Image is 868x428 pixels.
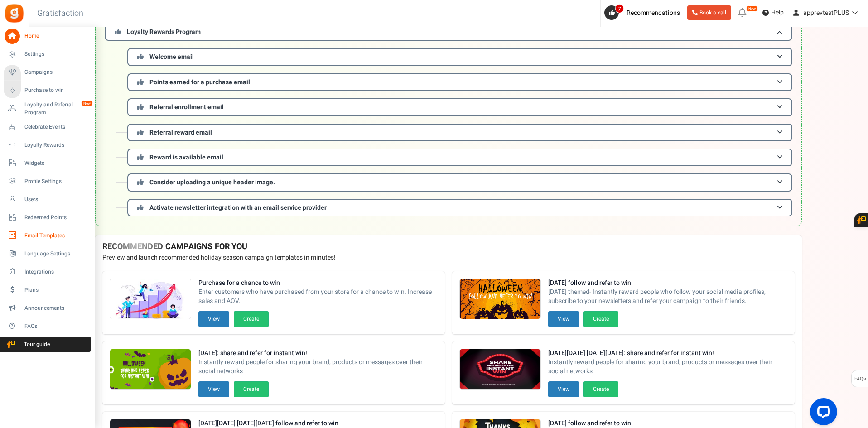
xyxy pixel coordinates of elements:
span: Points earned for a purchase email [149,77,250,87]
span: FAQs [24,322,88,330]
strong: Purchase for a chance to win [198,279,438,288]
span: Reward is available email [149,153,223,162]
button: Create [583,311,618,327]
span: Instantly reward people for sharing your brand, products or messages over their social networks [198,358,438,376]
span: Referral reward email [149,128,212,137]
a: Loyalty and Referral Program New [4,101,91,116]
a: Campaigns [4,65,91,80]
a: Widgets [4,155,91,171]
a: Language Settings [4,246,91,261]
img: Recommended Campaigns [460,349,540,390]
span: Help [769,8,784,17]
button: Create [234,381,269,397]
p: Preview and launch recommended holiday season campaign templates in minutes! [102,253,795,262]
span: Celebrate Events [24,123,88,131]
a: 7 Recommendations [604,5,684,20]
a: Integrations [4,264,91,279]
strong: [DATE] follow and refer to win [548,419,787,428]
a: Loyalty Rewards [4,137,91,153]
h3: Gratisfaction [27,5,93,23]
img: Recommended Campaigns [110,279,191,320]
span: Consider uploading a unique header image. [149,178,275,187]
span: Referral enrollment email [149,102,224,112]
a: Announcements [4,300,91,316]
span: Enter customers who have purchased from your store for a chance to win. Increase sales and AOV. [198,288,438,306]
button: Create [583,381,618,397]
span: Email Templates [24,232,88,240]
a: FAQs [4,318,91,334]
button: View [548,381,579,397]
button: View [548,311,579,327]
strong: [DATE][DATE] [DATE][DATE] follow and refer to win [198,419,438,428]
span: Welcome email [149,52,194,62]
strong: [DATE] follow and refer to win [548,279,787,288]
img: Recommended Campaigns [110,349,191,390]
a: Help [759,5,787,20]
em: New [81,100,93,106]
a: Celebrate Events [4,119,91,135]
span: Integrations [24,268,88,276]
button: View [198,311,229,327]
span: Campaigns [24,68,88,76]
button: Create [234,311,269,327]
span: Users [24,196,88,203]
h4: RECOMMENDED CAMPAIGNS FOR YOU [102,242,795,251]
strong: [DATE]: share and refer for instant win! [198,349,438,358]
span: Loyalty Rewards [24,141,88,149]
span: Announcements [24,304,88,312]
span: Language Settings [24,250,88,258]
strong: [DATE][DATE] [DATE][DATE]: share and refer for instant win! [548,349,787,358]
a: Plans [4,282,91,298]
span: [DATE] themed- Instantly reward people who follow your social media profiles, subscribe to your n... [548,288,787,306]
span: Plans [24,286,88,294]
span: Widgets [24,159,88,167]
span: Redeemed Points [24,214,88,221]
a: Redeemed Points [4,210,91,225]
a: Email Templates [4,228,91,243]
img: Gratisfaction [4,3,24,24]
span: 7 [615,4,624,13]
span: Purchase to win [24,87,88,94]
button: View [198,381,229,397]
span: Loyalty and Referral Program [24,101,91,116]
span: FAQs [854,370,866,388]
span: Tour guide [4,341,68,348]
span: Recommendations [627,8,680,18]
a: Users [4,192,91,207]
a: Profile Settings [4,173,91,189]
span: apprevtestPLUS [803,8,849,18]
span: Profile Settings [24,178,88,185]
span: Settings [24,50,88,58]
a: Purchase to win [4,83,91,98]
a: Home [4,29,91,44]
a: Settings [4,47,91,62]
em: New [746,5,758,12]
img: Recommended Campaigns [460,279,540,320]
a: Book a call [687,5,731,20]
span: Activate newsletter integration with an email service provider [149,203,327,212]
span: Loyalty Rewards Program [127,27,201,37]
span: Home [24,32,88,40]
span: Instantly reward people for sharing your brand, products or messages over their social networks [548,358,787,376]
